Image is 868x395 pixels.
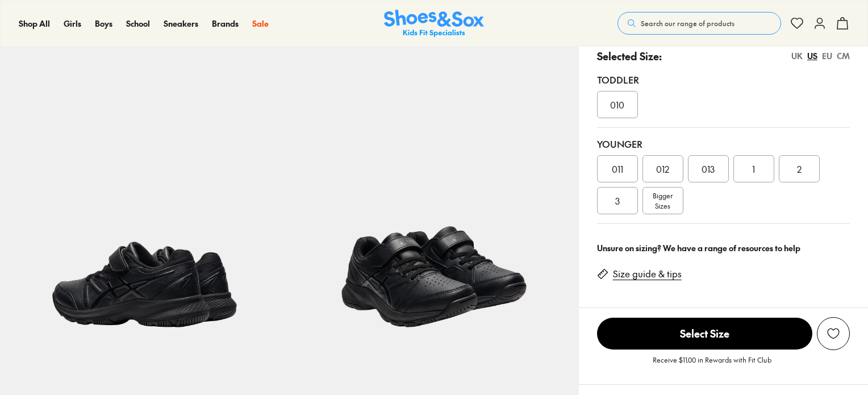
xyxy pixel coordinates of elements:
[613,268,682,280] a: Size guide & tips
[597,318,812,350] span: Select Size
[597,48,662,64] p: Selected Size:
[612,162,623,176] span: 011
[164,18,198,30] a: Sneakers
[252,18,269,29] span: Sale
[610,98,624,111] span: 010
[95,18,112,29] span: Boys
[752,162,755,176] span: 1
[212,18,239,30] a: Brands
[837,50,850,62] div: CM
[702,162,715,176] span: 013
[95,18,112,30] a: Boys
[19,18,50,29] span: Shop All
[212,18,239,29] span: Brands
[126,18,150,30] a: School
[797,162,802,176] span: 2
[64,18,81,29] span: Girls
[64,18,81,30] a: Girls
[615,194,620,207] span: 3
[597,73,850,86] div: Toddler
[252,18,269,30] a: Sale
[597,137,850,151] div: Younger
[384,10,484,38] a: Shoes & Sox
[817,317,850,350] button: Add to Wishlist
[653,355,771,375] p: Receive $11.00 in Rewards with Fit Club
[807,50,817,62] div: US
[597,242,850,254] div: Unsure on sizing? We have a range of resources to help
[384,10,484,38] img: SNS_Logo_Responsive.svg
[641,18,735,28] span: Search our range of products
[617,12,781,35] button: Search our range of products
[289,74,578,364] img: 7-316867_1
[126,18,150,29] span: School
[164,18,198,29] span: Sneakers
[656,162,669,176] span: 012
[791,50,803,62] div: UK
[19,18,50,30] a: Shop All
[653,190,673,211] span: Bigger Sizes
[822,50,832,62] div: EU
[597,317,812,350] button: Select Size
